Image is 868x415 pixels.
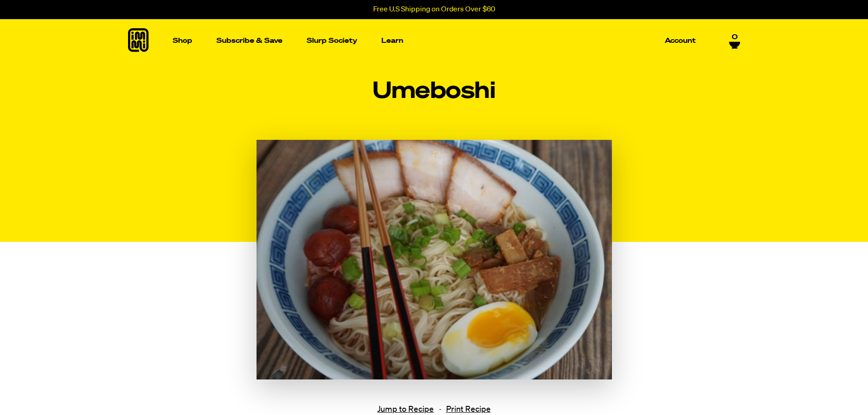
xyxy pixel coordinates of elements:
[213,34,286,48] a: Subscribe & Save
[173,37,192,44] p: Shop
[381,37,403,44] p: Learn
[377,405,434,415] a: Jump to Recipe
[257,140,612,379] img: umeboshi header
[665,37,696,44] p: Account
[446,405,491,415] a: Print Recipe
[303,34,361,48] a: Slurp Society
[729,33,740,49] a: 0
[216,37,282,44] p: Subscribe & Save
[169,19,699,62] nav: Main navigation
[169,19,196,62] a: Shop
[257,78,612,105] h1: Umeboshi
[378,19,407,62] a: Learn
[661,34,699,48] a: Account
[373,5,495,14] p: Free U.S Shipping on Orders Over $60
[732,33,738,41] span: 0
[439,405,441,415] span: ·
[307,37,357,44] p: Slurp Society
